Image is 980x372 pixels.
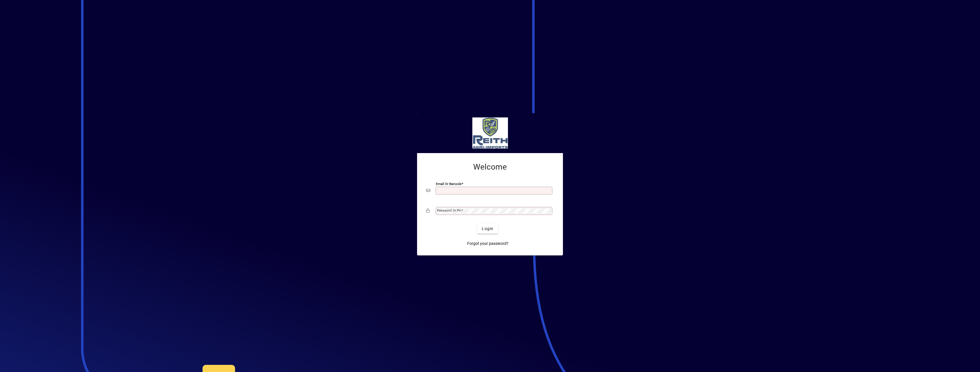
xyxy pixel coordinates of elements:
[477,223,498,234] button: Login
[426,162,554,172] h2: Welcome
[465,238,511,249] a: Forgot your password?
[437,208,462,212] mat-label: Password or Pin
[436,182,462,186] mat-label: Email or Barcode
[467,241,509,247] span: Forgot your password?
[482,226,493,232] span: Login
